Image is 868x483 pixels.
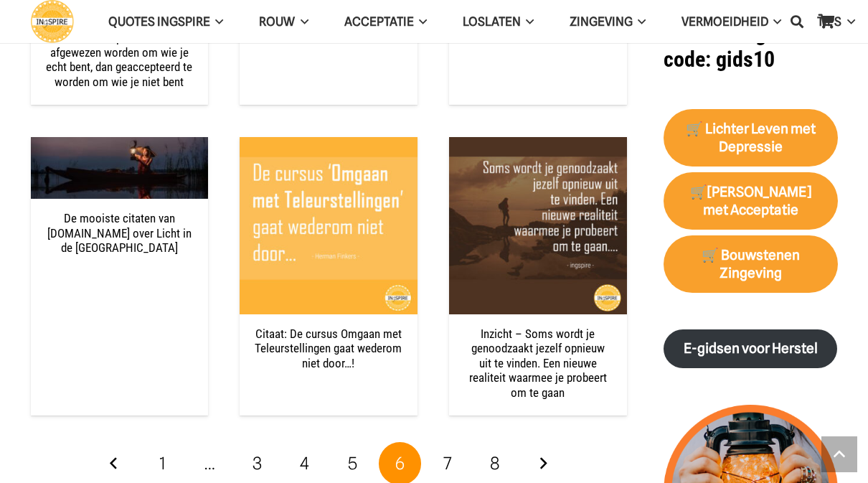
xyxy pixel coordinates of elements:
[241,4,326,40] a: ROUWROUW Menu
[463,14,521,29] span: Loslaten
[841,4,854,39] span: TIPS Menu
[414,4,427,39] span: Acceptatie Menu
[240,137,418,315] img: Citaat: De cursus Omgaan met Teleurstellingen gaat wederom niet door...!
[344,14,414,29] span: Acceptatie
[686,121,816,155] strong: 🛒 Lichter Leven met Depressie
[253,453,262,474] span: 3
[31,137,209,200] img: Lichtpuntjes spreuken rouwverwerking voor steun in verdrietige moeilijke tijden van ingspire.nl
[702,247,800,281] strong: 🛒 Bouwstenen Zingeving
[395,453,405,474] span: 6
[521,4,534,39] span: Loslaten Menu
[295,4,308,39] span: ROUW Menu
[90,4,241,40] a: QUOTES INGSPIREQUOTES INGSPIRE Menu
[300,453,309,474] span: 4
[445,4,552,40] a: LoslatenLoslaten Menu
[326,4,445,40] a: AcceptatieAcceptatie Menu
[255,327,402,370] a: Citaat: De cursus Omgaan met Teleurstellingen gaat wederom niet door…!
[681,14,768,29] span: VERMOEIDHEID
[348,453,357,474] span: 5
[817,14,841,29] span: TIPS
[821,436,857,472] a: Terug naar top
[664,329,837,369] a: E-gidsen voor Herstel
[664,109,838,167] a: 🛒 Lichter Leven met Depressie
[664,235,838,293] a: 🛒 Bouwstenen Zingeving
[690,184,811,218] strong: 🛒[PERSON_NAME] met Acceptatie
[47,211,192,255] a: De mooiste citaten van [DOMAIN_NAME] over Licht in de [GEOGRAPHIC_DATA]
[552,4,664,40] a: ZingevingZingeving Menu
[443,453,452,474] span: 7
[46,31,192,89] a: Inzicht – Spreuk: Beter afgewezen worden om wie je echt bent, dan geaccepteerd te worden om wie j...
[159,453,166,474] span: 1
[449,137,627,315] img: Citaat van inge ingspire.nl over een nieuwe werkelijkheid accepteren: Soms wordt je genoodzaakt j...
[259,14,295,29] span: ROUW
[210,4,223,39] span: QUOTES INGSPIRE Menu
[490,453,500,474] span: 8
[469,327,607,400] a: Inzicht – Soms wordt je genoodzaakt jezelf opnieuw uit te vinden. Een nieuwe realiteit waarmee je...
[664,4,799,40] a: VERMOEIDHEIDVERMOEIDHEID Menu
[240,137,418,315] a: Citaat: De cursus Omgaan met Teleurstellingen gaat wederom niet door…!
[108,14,210,29] span: QUOTES INGSPIRE
[684,340,818,357] strong: E-gidsen voor Herstel
[633,4,646,39] span: Zingeving Menu
[449,137,627,315] a: Inzicht – Soms wordt je genoodzaakt jezelf opnieuw uit te vinden. Een nieuwe realiteit waarmee je...
[783,4,811,39] a: Zoeken
[768,4,781,39] span: VERMOEIDHEID Menu
[570,14,633,29] span: Zingeving
[31,137,209,200] a: De mooiste citaten van ingspire.nl over Licht in de Duisternis
[664,172,838,230] a: 🛒[PERSON_NAME] met Acceptatie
